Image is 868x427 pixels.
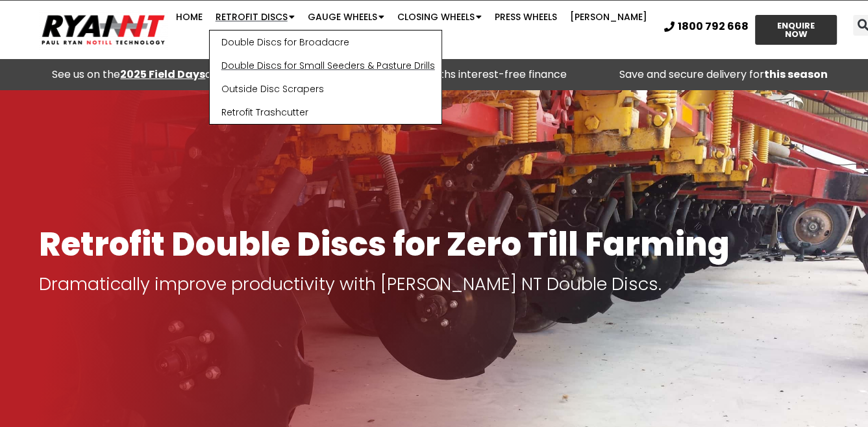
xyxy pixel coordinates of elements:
[391,4,488,30] a: Closing Wheels
[564,4,654,30] a: [PERSON_NAME]
[210,30,441,54] a: Double Discs for Broadacre
[209,4,301,30] a: Retrofit Discs
[210,101,441,124] a: Retrofit Trashcutter
[585,66,862,84] p: Save and secure delivery for
[210,77,441,101] a: Outside Disc Scrapers
[120,67,205,82] a: 2025 Field Days
[678,21,749,32] span: 1800 792 668
[764,67,828,82] strong: this season
[664,21,749,32] a: 1800 792 668
[488,4,564,30] a: Press Wheels
[6,66,283,84] div: See us on the circuit
[168,4,654,56] nav: Menu
[767,21,825,38] span: ENQUIRE NOW
[39,10,168,50] img: Ryan NT logo
[169,4,209,30] a: Home
[39,226,829,262] h1: Retrofit Double Discs for Zero Till Farming
[755,15,837,45] a: ENQUIRE NOW
[301,4,391,30] a: Gauge Wheels
[209,30,442,125] ul: Retrofit Discs
[210,54,441,77] a: Double Discs for Small Seeders & Pasture Drills
[39,275,829,293] p: Dramatically improve productivity with [PERSON_NAME] NT Double Discs.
